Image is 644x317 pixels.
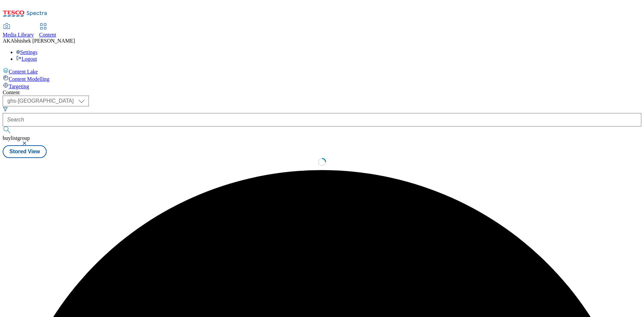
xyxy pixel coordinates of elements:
[3,145,47,158] button: Stored View
[39,24,56,38] a: Content
[3,106,8,112] svg: Search Filters
[9,69,38,74] span: Content Lake
[3,135,30,141] span: buylistgroup
[3,90,641,96] div: Content
[3,82,641,90] a: Targeting
[10,38,75,44] span: Abhishek [PERSON_NAME]
[16,49,38,55] a: Settings
[16,56,37,62] a: Logout
[9,76,49,82] span: Content Modelling
[3,24,34,38] a: Media Library
[3,75,641,82] a: Content Modelling
[3,67,641,75] a: Content Lake
[3,32,34,38] span: Media Library
[9,84,29,89] span: Targeting
[3,113,641,126] input: Search
[39,32,56,38] span: Content
[3,38,10,44] span: AK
